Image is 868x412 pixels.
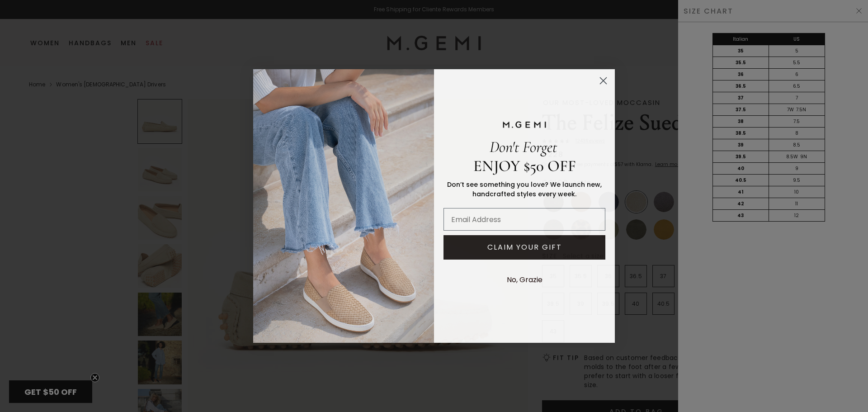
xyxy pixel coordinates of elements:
[502,121,547,129] img: M.GEMI
[447,180,602,199] span: Don’t see something you love? We launch new, handcrafted styles every week.
[595,73,611,89] button: Close dialog
[502,269,547,291] button: No, Grazie
[443,208,605,231] input: Email Address
[490,137,557,156] span: Don't Forget
[473,156,576,175] span: ENJOY $50 OFF
[443,235,605,260] button: CLAIM YOUR GIFT
[253,69,434,342] img: M.Gemi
